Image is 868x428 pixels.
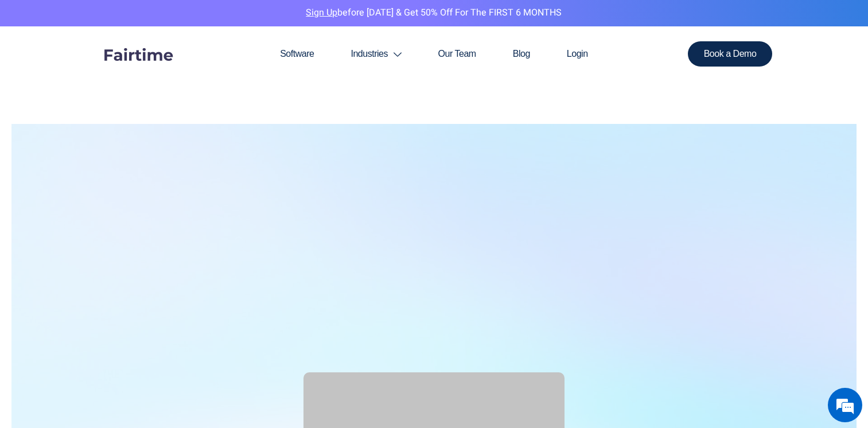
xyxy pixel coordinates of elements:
[548,26,606,81] a: Login
[262,26,332,81] a: Software
[495,26,548,81] a: Blog
[332,26,419,81] a: Industries
[306,6,337,20] a: Sign Up
[9,6,859,21] p: before [DATE] & Get 50% Off for the FIRST 6 MONTHS
[420,26,495,81] a: Our Team
[704,49,757,59] span: Book a Demo
[688,41,773,67] a: Book a Demo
